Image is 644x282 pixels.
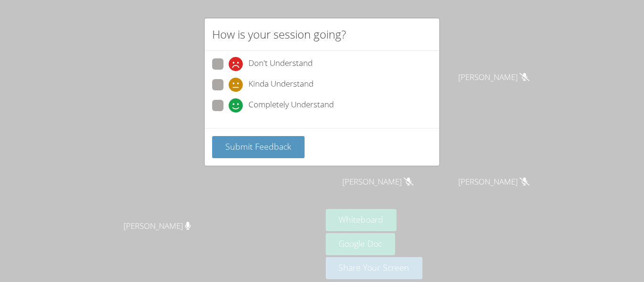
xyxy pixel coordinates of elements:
span: Kinda Understand [248,78,314,92]
span: Don't Understand [248,57,313,71]
button: Submit Feedback [212,136,305,158]
span: Submit Feedback [225,141,291,152]
span: Completely Understand [248,98,334,113]
h2: How is your session going? [212,26,346,43]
